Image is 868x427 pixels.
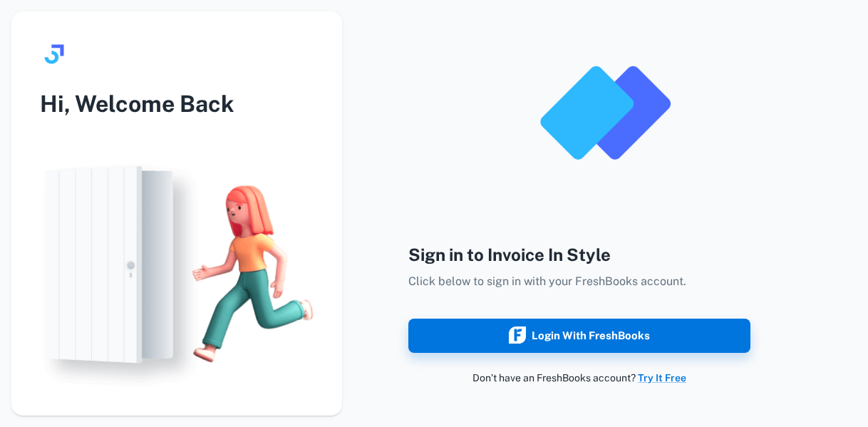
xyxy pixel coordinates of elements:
[408,370,750,386] p: Don’t have an FreshBooks account?
[534,42,676,185] img: logo_invoice_in_style_app.png
[408,242,750,267] h4: Sign in to Invoice In Style
[408,273,750,290] p: Click below to sign in with your FreshBooks account.
[638,372,686,384] a: Try It Free
[408,319,750,353] button: Login with FreshBooks
[11,150,342,398] img: login
[11,87,342,121] h3: Hi, Welcome Back
[509,326,650,345] div: Login with FreshBooks
[40,40,68,68] img: logo.svg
